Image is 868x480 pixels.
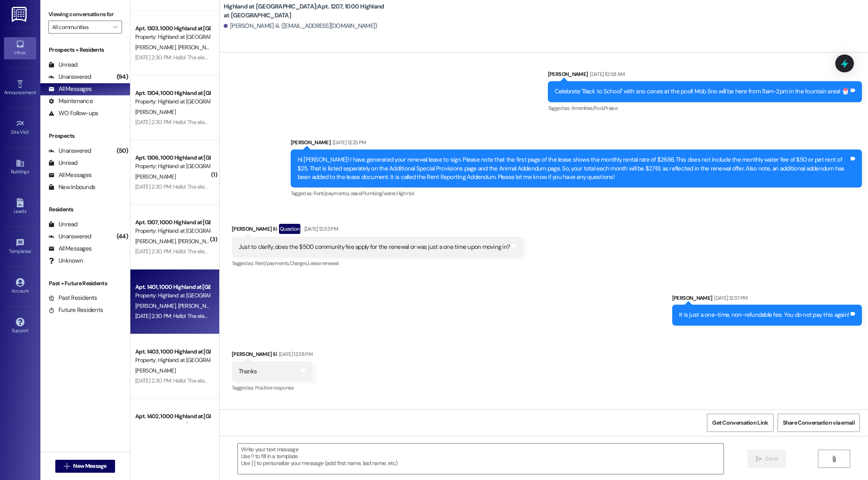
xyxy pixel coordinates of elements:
[4,117,36,139] a: Site Visit •
[48,61,78,69] div: Unread
[48,220,78,229] div: Unread
[331,138,366,147] div: [DATE] 12:25 PM
[707,414,773,432] button: Get Conversation Link
[48,183,95,192] div: New Inbounds
[4,37,36,59] a: Inbox
[52,21,109,34] input: All communities
[31,247,32,253] span: •
[298,156,849,181] div: Hi [PERSON_NAME]! I have generated your renewal lease to sign. Please note that the first page of...
[308,260,339,267] span: Lease renewal
[765,455,778,463] span: Send
[73,462,106,470] span: New Message
[224,22,377,30] div: [PERSON_NAME] Iii. ([EMAIL_ADDRESS][DOMAIN_NAME])
[48,147,91,155] div: Unanswered
[4,156,36,178] a: Buildings
[593,105,604,112] span: Pool ,
[40,205,130,214] div: Residents
[756,456,762,462] i: 
[679,311,849,319] div: It is just a one-time, non-refundable fee. You do not pay this again!
[64,463,70,469] i: 
[115,230,130,243] div: (44)
[115,145,130,157] div: (50)
[48,294,97,302] div: Past Residents
[277,350,312,358] div: [DATE] 12:38 PM
[396,190,415,197] span: High risk
[48,306,103,314] div: Future Residents
[255,384,294,391] span: Positive response
[48,232,91,241] div: Unanswered
[12,7,28,22] img: ResiDesk Logo
[55,460,115,473] button: New Message
[604,105,617,112] span: Praise
[4,236,36,258] a: Templates •
[48,109,98,118] div: WO Follow-ups
[712,294,747,302] div: [DATE] 12:37 PM
[113,24,117,30] i: 
[588,70,625,78] div: [DATE] 10:58 AM
[783,419,855,427] span: Share Conversation via email
[747,450,786,468] button: Send
[36,88,37,94] span: •
[40,279,130,288] div: Past + Future Residents
[232,257,523,269] div: Tagged as:
[239,243,510,251] div: Just to clarify, does the $500 community fee apply for the renewal or was just a one time upon mo...
[232,350,312,361] div: [PERSON_NAME] Iii
[4,315,36,337] a: Support
[255,260,289,267] span: Rent/payments ,
[40,132,130,140] div: Prospects
[555,87,849,96] div: Celebrate "Back to School" with sno cones at the pool! Mob Sno will be here from 11am-2pm in the ...
[302,225,338,233] div: [DATE] 12:33 PM
[115,71,130,83] div: (94)
[48,8,122,21] label: Viewing conversations for
[239,367,257,376] div: Thanks
[348,190,361,197] span: Lease ,
[224,2,385,20] b: Highland at [GEOGRAPHIC_DATA]: Apt. 1207, 1000 Highland at [GEOGRAPHIC_DATA]
[361,190,396,197] span: Plumbing/water ,
[232,382,312,394] div: Tagged as:
[548,102,862,114] div: Tagged as:
[831,456,837,462] i: 
[571,105,594,112] span: Amenities ,
[40,46,130,54] div: Prospects + Residents
[291,187,862,199] div: Tagged as:
[48,257,83,265] div: Unknown
[672,294,862,305] div: [PERSON_NAME]
[48,171,92,179] div: All Messages
[48,97,93,105] div: Maintenance
[48,244,92,253] div: All Messages
[29,128,30,134] span: •
[712,419,768,427] span: Get Conversation Link
[314,190,348,197] span: Rent/payments ,
[48,159,78,167] div: Unread
[291,138,862,149] div: [PERSON_NAME]
[4,196,36,218] a: Leads
[778,414,860,432] button: Share Conversation via email
[48,73,91,81] div: Unanswered
[279,224,300,234] div: Question
[4,276,36,297] a: Account
[289,260,308,267] span: Charges ,
[48,85,92,93] div: All Messages
[548,70,862,81] div: [PERSON_NAME]
[232,224,523,237] div: [PERSON_NAME] Iii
